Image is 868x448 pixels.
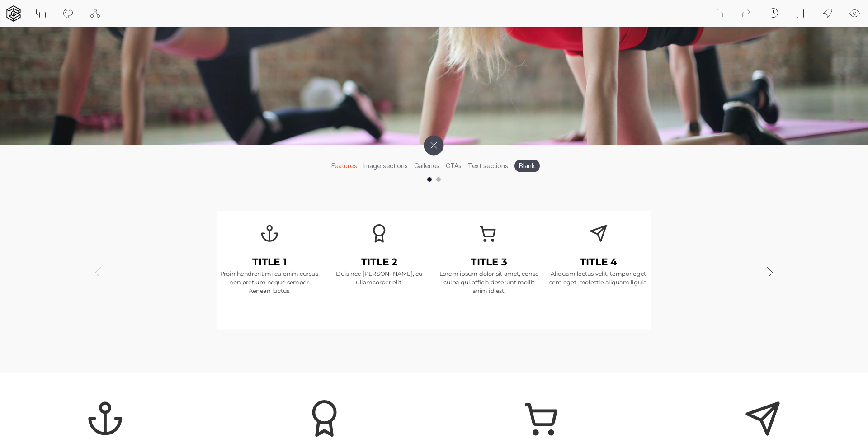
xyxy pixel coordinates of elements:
[329,256,430,267] h3: TITLE 2
[219,269,320,296] p: Proin hendrerit mi eu enim cursus, non pretium neque semper. Aenean luctus.
[360,159,411,173] li: Image sections
[439,269,539,296] p: Lorem ipsum dolor sit amet, conse culpa qui officia deserunt mollit anim id est.
[514,160,540,172] li: Blank
[411,159,443,173] li: Galleries
[219,256,320,267] h3: TITLE 1
[548,256,649,267] h3: TITLE 4
[439,256,539,267] h3: TITLE 3
[465,159,511,173] li: Text sections
[328,159,360,173] li: Features
[548,269,649,287] p: Aliquam lectus velit, tempor eget sem eget, molestie aliquam ligula.
[443,159,464,173] li: CTAs
[768,7,778,20] div: Backups
[329,269,430,287] p: Duis nec [PERSON_NAME], eu ullamcorper elit.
